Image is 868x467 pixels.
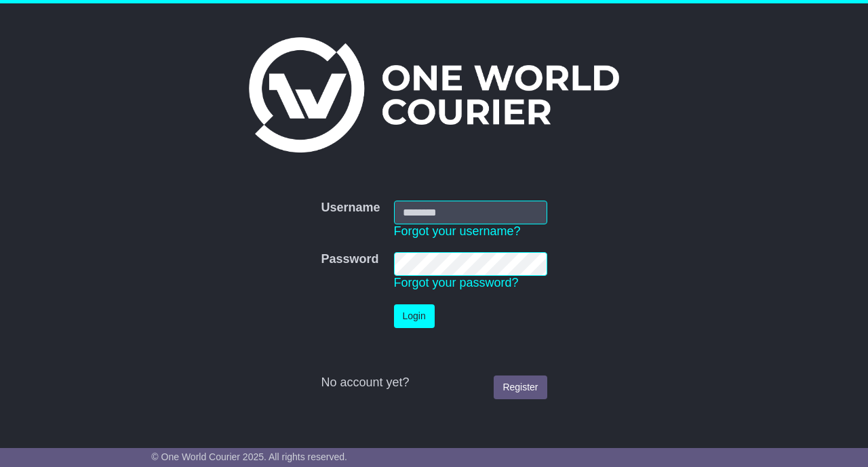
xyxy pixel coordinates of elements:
a: Forgot your password? [394,276,519,289]
span: © One World Courier 2025. All rights reserved. [151,451,347,462]
img: One World [249,37,619,153]
button: Login [394,304,435,328]
a: Register [494,375,547,399]
label: Password [321,252,378,267]
div: No account yet? [321,375,547,390]
a: Forgot your username? [394,224,521,238]
label: Username [321,201,380,216]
